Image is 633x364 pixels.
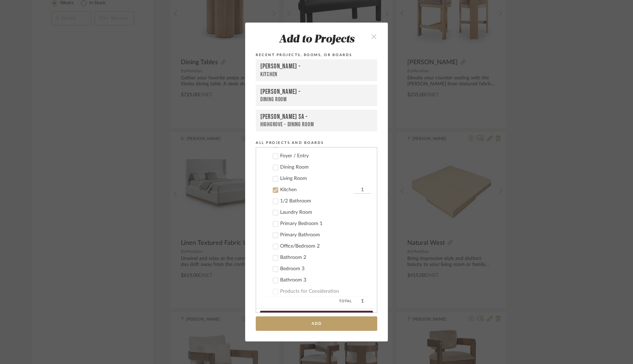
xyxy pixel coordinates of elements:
[280,198,371,204] div: 1/2 Bathroom
[280,232,371,238] div: Primary Bathroom
[280,153,371,159] div: Foyer / Entry
[260,88,373,96] div: [PERSON_NAME] -
[260,113,373,121] div: [PERSON_NAME] SA -
[280,289,371,295] div: Products for Consideration
[267,297,352,305] span: Total
[260,96,373,103] div: Dining Room
[280,176,371,182] div: Living Room
[260,311,373,323] button: + CREATE NEW PROJECT
[256,316,377,331] button: Add
[354,187,371,194] input: Kitchen
[363,29,384,43] button: close
[280,221,371,227] div: Primary Bedroom 1
[260,71,373,78] div: Kitchen
[256,140,377,146] div: All Projects and Boards
[256,34,377,46] div: Add to Projects
[280,243,371,249] div: Office/Bedroom 2
[280,164,371,170] div: Dining Room
[354,297,371,305] span: 1
[260,121,373,128] div: HIGHGROVE - DINING ROOM
[280,266,371,272] div: Bedroom 3
[280,187,352,193] div: Kitchen
[256,52,377,58] div: Recent Projects, Rooms, or Boards
[280,210,371,216] div: Laundry Room
[280,277,371,283] div: Bathroom 3
[260,62,373,71] div: [PERSON_NAME] -
[280,255,371,261] div: Bathroom 2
